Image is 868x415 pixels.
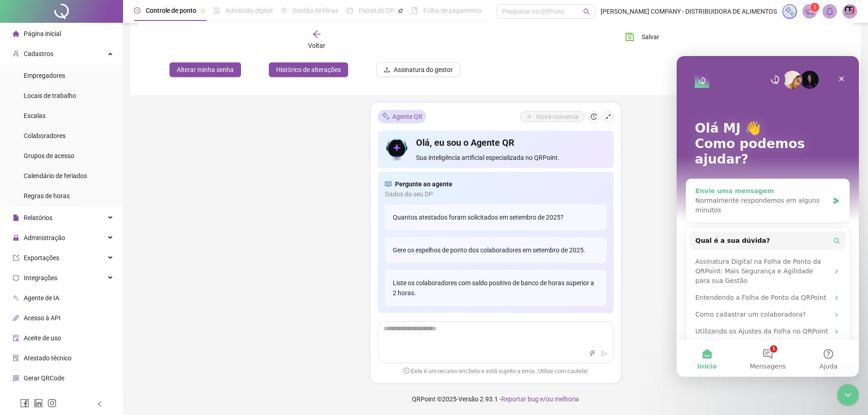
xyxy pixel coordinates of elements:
span: Alterar minha senha [177,65,234,75]
span: Colaboradores [24,132,66,139]
span: [PERSON_NAME] COMPANY - DISTRIBUIDORA DE ALIMENTOS [601,6,777,16]
span: Calendário de feriados [24,172,87,179]
span: thunderbolt [589,350,596,357]
span: Acesso à API [24,314,61,322]
span: Integrações [24,274,57,282]
span: save [625,32,634,41]
span: solution [13,355,19,361]
span: notification [806,7,814,15]
span: Grupos de acesso [24,152,74,159]
span: exclamation-circle [404,368,410,374]
span: qrcode [13,375,19,381]
div: Gere os espelhos de ponto dos colaboradores em setembro de 2025. [385,237,606,263]
button: send [599,348,610,359]
div: Agente QR [378,110,426,123]
sup: 1 [810,3,819,12]
span: linkedin [34,399,43,408]
span: search [583,8,590,15]
span: Folha de pagamento [423,7,482,14]
span: Página inicial [24,30,61,37]
span: Controle de ponto [146,7,196,14]
span: Escalas [24,112,46,119]
span: 1 [813,4,817,10]
span: Reportar bug e/ou melhoria [501,395,579,403]
h4: Olá, eu sou o Agente QR [416,136,606,149]
button: Salvar [618,30,666,44]
span: Assinatura do gestor [394,65,453,75]
span: lock [13,235,19,241]
span: file [13,215,19,221]
span: Administração [24,234,65,241]
span: upload [384,67,390,73]
span: file-done [214,7,220,14]
button: Nova conversa [520,111,585,122]
span: read [385,179,391,189]
span: audit [13,335,19,341]
span: Sua inteligência artificial especializada no QRPoint. [416,153,606,163]
span: Aceite de uso [24,334,61,342]
img: sparkle-icon.fc2bf0ac1784a2077858766a79e2daf3.svg [785,6,795,16]
iframe: Intercom live chat [677,56,859,377]
span: shrink [605,113,611,120]
div: Liste os colaboradores com saldo positivo de banco de horas superior a 2 horas. [385,270,606,306]
span: sun [281,7,287,14]
span: Salvar [642,32,659,42]
span: Atestado técnico [24,354,72,362]
span: instagram [47,399,56,408]
img: icon [385,136,409,163]
span: Cadastros [24,50,53,57]
span: pushpin [398,8,403,14]
span: Voltar [308,42,325,49]
button: thunderbolt [587,348,598,359]
span: export [13,255,19,261]
div: Quantos atestados foram solicitados em setembro de 2025? [385,205,606,230]
span: home [13,31,19,37]
span: dashboard [347,7,353,14]
span: Versão [458,395,478,403]
span: left [97,401,103,407]
button: Alterar minha senha [169,62,241,77]
span: Este é um recurso em beta e está sujeito a erros. Utilize com cautela! [404,367,588,376]
button: Assinatura do gestor [376,62,460,77]
span: Gerar QRCode [24,374,64,382]
img: sparkle-icon.fc2bf0ac1784a2077858766a79e2daf3.svg [381,112,390,121]
span: book [411,7,418,14]
span: arrow-left [312,30,321,39]
span: Painel do DP [359,7,394,14]
span: Relatórios [24,214,52,221]
span: Gestão de férias [293,7,339,14]
img: 31551 [843,5,857,18]
iframe: Intercom live chat [837,384,859,406]
span: facebook [20,399,29,408]
span: sync [13,275,19,281]
span: Agente de IA [24,294,59,302]
span: clock-circle [134,7,140,14]
span: Regras de horas [24,192,70,200]
span: Histórico de alterações [276,65,341,75]
span: Exportações [24,254,59,261]
span: pushpin [200,8,205,14]
span: Pergunte ao agente [395,179,452,189]
button: Histórico de alterações [269,62,348,77]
